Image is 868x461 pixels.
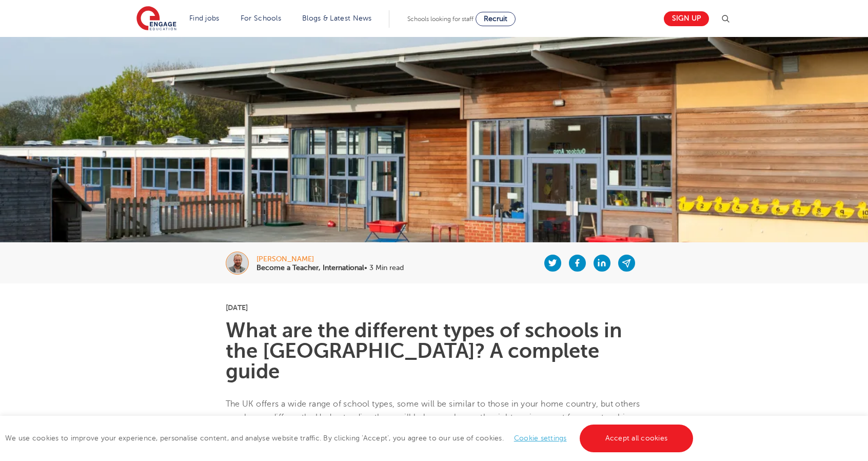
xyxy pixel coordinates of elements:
[514,434,567,442] a: Cookie settings
[136,6,176,32] img: Engage Education
[226,399,640,436] span: The UK offers a wide range of school types, some will be similar to those in your home country, b...
[407,15,474,23] span: Schools looking for staff
[241,14,281,22] a: For Schools
[5,434,696,442] span: We use cookies to improve your experience, personalise content, and analyse website traffic. By c...
[257,264,364,272] b: Become a Teacher, International
[302,14,372,22] a: Blogs & Latest News
[226,304,643,311] p: [DATE]
[664,11,709,26] a: Sign up
[257,256,404,263] div: [PERSON_NAME]
[226,320,643,382] h1: What are the different types of schools in the [GEOGRAPHIC_DATA]? A complete guide
[484,15,507,23] span: Recruit
[476,12,516,26] a: Recruit
[189,14,220,22] a: Find jobs
[580,425,694,452] a: Accept all cookies
[257,264,404,272] p: • 3 Min read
